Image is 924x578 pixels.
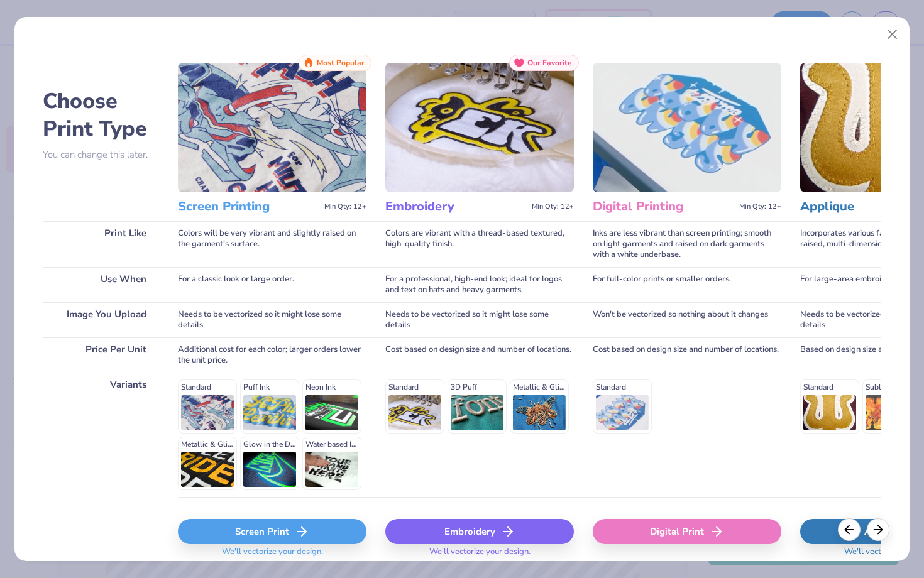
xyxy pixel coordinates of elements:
[385,519,574,544] div: Embroidery
[424,547,536,565] span: We'll vectorize your design.
[178,267,366,302] div: For a classic look or large order.
[593,267,781,302] div: For full-color prints or smaller orders.
[385,267,574,302] div: For a professional, high-end look; ideal for logos and text on hats and heavy garments.
[593,302,781,337] div: Won't be vectorized so nothing about it changes
[532,202,574,211] span: Min Qty: 12+
[385,221,574,267] div: Colors are vibrant with a thread-based textured, high-quality finish.
[178,221,366,267] div: Colors will be very vibrant and slightly raised on the garment's surface.
[385,63,574,192] img: Embroidery
[593,63,781,192] img: Digital Printing
[385,302,574,337] div: Needs to be vectorized so it might lose some details
[43,267,159,302] div: Use When
[881,23,905,46] button: Close
[43,337,159,373] div: Price Per Unit
[178,302,366,337] div: Needs to be vectorized so it might lose some details
[178,63,366,192] img: Screen Printing
[593,519,781,544] div: Digital Print
[593,221,781,267] div: Inks are less vibrant than screen printing; smooth on light garments and raised on dark garments ...
[178,337,366,373] div: Additional cost for each color; larger orders lower the unit price.
[593,199,734,215] h3: Digital Printing
[527,58,572,67] span: Our Favorite
[43,150,159,160] p: You can change this later.
[324,202,366,211] span: Min Qty: 12+
[385,199,527,215] h3: Embroidery
[385,337,574,373] div: Cost based on design size and number of locations.
[43,221,159,267] div: Print Like
[217,547,328,565] span: We'll vectorize your design.
[43,373,159,497] div: Variants
[317,58,365,67] span: Most Popular
[739,202,781,211] span: Min Qty: 12+
[43,302,159,337] div: Image You Upload
[178,199,319,215] h3: Screen Printing
[43,87,159,143] h2: Choose Print Type
[178,519,366,544] div: Screen Print
[593,337,781,373] div: Cost based on design size and number of locations.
